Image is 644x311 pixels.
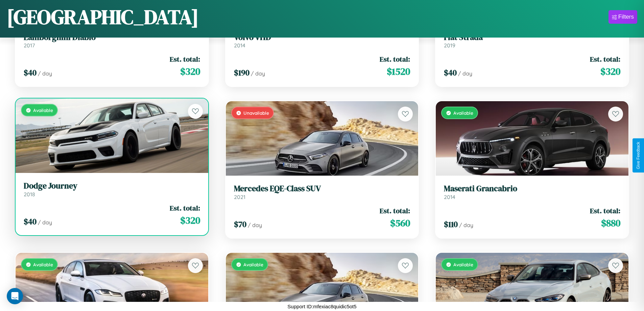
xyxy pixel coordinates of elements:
[453,262,473,267] span: Available
[38,70,52,77] span: / day
[380,206,410,216] span: Est. total:
[609,10,637,24] button: Filters
[24,181,200,191] h3: Dodge Journey
[7,3,199,31] h1: [GEOGRAPHIC_DATA]
[24,32,200,49] a: Lamborghini Diablo2017
[24,181,200,198] a: Dodge Journey2018
[600,65,620,78] span: $ 320
[234,194,245,200] span: 2021
[444,184,620,200] a: Maserati Grancabrio2014
[444,42,455,49] span: 2019
[590,54,620,64] span: Est. total:
[459,222,473,228] span: / day
[24,216,37,227] span: $ 40
[24,42,35,49] span: 2017
[618,14,634,20] div: Filters
[33,107,53,113] span: Available
[234,32,410,49] a: Volvo VHD2014
[590,206,620,216] span: Est. total:
[287,302,356,311] p: Support ID: mfexiac8quidic5ot5
[601,216,620,230] span: $ 880
[38,219,52,226] span: / day
[234,184,410,194] h3: Mercedes EQE-Class SUV
[444,219,458,230] span: $ 110
[243,110,269,116] span: Unavailable
[453,110,473,116] span: Available
[180,214,200,227] span: $ 320
[444,184,620,194] h3: Maserati Grancabrio
[234,67,249,78] span: $ 190
[248,222,262,228] span: / day
[390,216,410,230] span: $ 560
[444,67,457,78] span: $ 40
[234,184,410,200] a: Mercedes EQE-Class SUV2021
[24,67,37,78] span: $ 40
[33,262,53,267] span: Available
[251,70,265,77] span: / day
[170,54,200,64] span: Est. total:
[444,194,455,200] span: 2014
[387,65,410,78] span: $ 1520
[243,262,263,267] span: Available
[380,54,410,64] span: Est. total:
[170,203,200,213] span: Est. total:
[234,219,246,230] span: $ 70
[180,65,200,78] span: $ 320
[7,288,23,304] div: Open Intercom Messenger
[24,191,35,198] span: 2018
[458,70,472,77] span: / day
[636,142,641,169] div: Give Feedback
[234,42,245,49] span: 2014
[444,32,620,49] a: Fiat Strada2019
